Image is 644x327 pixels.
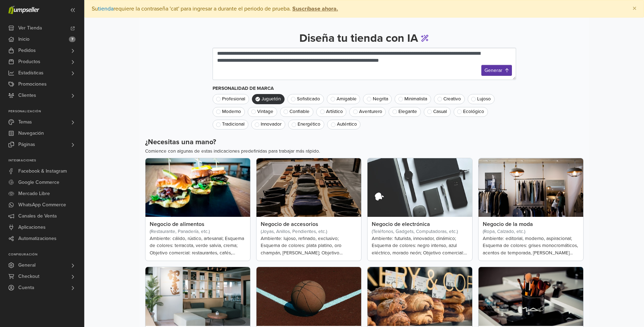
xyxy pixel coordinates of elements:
[18,56,40,67] span: Productos
[252,94,285,104] button: Juguetón
[213,120,248,129] button: Tradicional
[373,97,388,102] span: Negrita
[483,228,579,235] p: (Ropa, Calzado, etc.)
[349,107,386,117] button: Aventurero
[372,235,468,256] p: Ambiente: futurista, innovador, dinámico; Esquema de colores: negro intenso, azul eléctrico, mora...
[477,97,491,102] span: Lujoso
[150,228,246,235] p: (Restaurante, Panadería, etc.)
[463,109,484,114] span: Ecológico
[292,5,338,12] strong: Suscríbase ahora.
[18,34,30,45] span: Inicio
[145,148,584,155] p: Comience con algunas de estas indicaciones predefinidas para trabajar más rápido.
[395,94,431,104] button: Minimalista
[248,107,277,117] button: Vintage
[213,107,245,117] button: Moderno
[372,221,468,228] h4: Negocio de electrónica
[261,97,281,102] span: Juguetón
[145,267,250,326] img: Negocio de muebles
[8,159,84,163] p: Integraciones
[213,86,516,91] h4: Personalidad de marca
[222,97,245,102] span: Profesional
[297,97,320,102] span: Sofisticado
[288,120,324,129] button: Energético
[261,122,281,127] span: Innovador
[433,109,447,114] span: Casual
[18,139,35,150] span: Páginas
[359,109,382,114] span: Aventurero
[327,94,360,104] button: Amigable
[261,228,357,235] p: (Joyas, Anillos, Pendientes, etc.)
[326,109,343,114] span: Artístico
[287,94,324,104] button: Sofisticado
[479,158,583,217] img: Negocio de la moda
[18,188,50,199] span: Mercado Libre
[18,22,42,34] span: Ver Tienda
[434,94,465,104] button: Creativo
[316,107,346,117] button: Artístico
[18,177,59,188] span: Google Commerce
[18,166,67,177] span: Facebook & Instagram
[8,253,84,257] p: Configuración
[18,271,39,282] span: Checkout
[290,109,310,114] span: Confiable
[18,222,46,233] span: Aplicaciones
[632,4,637,14] span: ×
[18,45,36,56] span: Pedidos
[18,128,44,139] span: Navegación
[398,109,417,114] span: Elegante
[18,67,44,79] span: Estadísticas
[222,122,245,127] span: Tradicional
[150,235,246,256] p: Ambiente: cálido, rústico, artesanal; Esquema de colores: terracota, verde salvia, crema; Objetiv...
[18,211,57,222] span: Canales de Venta
[372,228,468,235] p: (Teléfonos, Gadgets, Computadoras, etc.)
[363,94,392,104] button: Negrita
[468,94,495,104] button: Lujoso
[256,158,361,217] img: Negocio de accesorios
[98,5,113,12] a: tienda
[145,138,584,146] h3: ¿Necesitas una mano?
[261,221,357,228] h4: Negocio de accesorios
[18,90,36,101] span: Clientes
[257,109,273,114] span: Vintage
[337,97,357,102] span: Amigable
[150,221,246,228] h4: Negocio de alimentos
[337,122,357,127] span: Auténtico
[256,267,361,326] img: Negocios deportivos
[8,109,84,114] p: Personalización
[389,107,421,117] button: Elegante
[481,65,512,76] button: Generar
[18,199,66,211] span: WhatsApp Commerce
[404,97,427,102] span: Minimalista
[280,107,313,117] button: Confiable
[443,97,461,102] span: Creativo
[213,94,249,104] button: Profesional
[18,116,32,128] span: Temas
[625,0,644,17] button: Close
[18,260,35,271] span: General
[327,120,360,129] button: Auténtico
[69,36,76,42] span: 7
[298,122,320,127] span: Energético
[367,158,472,217] img: Negocio de electrónica
[18,233,57,244] span: Automatizaciones
[424,107,451,117] button: Casual
[454,107,488,117] button: Ecológico
[261,235,357,256] p: Ambiente: lujoso, refinado, exclusivo; Esquema de colores: plata platino, oro champán, [PERSON_NA...
[145,158,250,217] img: Negocio de alimentos
[483,221,579,228] h4: Negocio de la moda
[251,120,285,129] button: Innovador
[479,267,583,326] img: Negocio de belleza
[483,235,579,256] p: Ambiente: editorial, moderno, aspiracional; Esquema de colores: grises monocromáticos, acentos de...
[18,282,34,293] span: Cuenta
[291,5,338,12] a: Suscríbase ahora.
[222,109,241,114] span: Moderno
[299,32,429,45] h1: Diseña tu tienda con IA
[367,267,472,326] img: Negocio de pastelería
[18,79,47,90] span: Promociones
